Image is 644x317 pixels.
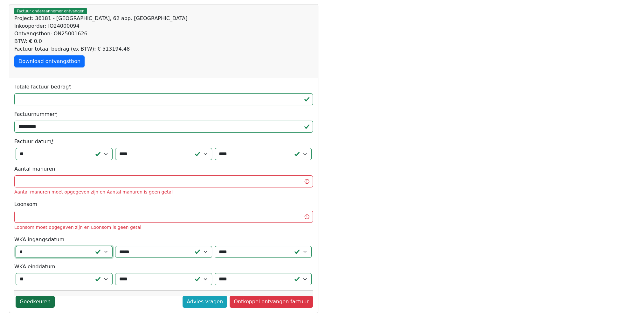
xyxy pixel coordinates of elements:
[14,236,64,243] label: WKA ingangsdatum
[14,165,55,173] label: Aantal manuren
[14,55,85,67] a: Download ontvangstbon
[52,138,54,144] abbr: required
[14,22,313,30] div: Inkooporder: IO24000094
[14,45,313,53] div: Factuur totaal bedrag (ex BTW): € 513194.48
[69,84,71,90] abbr: required
[14,138,54,145] label: Factuur datum
[16,296,55,308] a: Goedkeuren
[14,30,313,38] div: Ontvangstbon: ON25001626
[14,263,55,271] label: WKA einddatum
[230,296,313,308] a: Ontkoppel ontvangen factuur
[14,189,313,195] div: Aantal manuren moet opgegeven zijn en Aantal manuren is geen getal
[14,201,37,208] label: Loonsom
[14,110,57,118] label: Factuurnummer
[14,83,71,91] label: Totale factuur bedrag
[14,38,313,45] div: BTW: € 0.0
[14,8,87,14] span: Factuur onderaannemer ontvangen
[14,15,313,22] div: Project: 36181 - [GEOGRAPHIC_DATA], 62 app. [GEOGRAPHIC_DATA]
[14,224,313,231] div: Loonsom moet opgegeven zijn en Loonsom is geen getal
[183,296,227,308] a: Advies vragen
[55,111,57,117] abbr: required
